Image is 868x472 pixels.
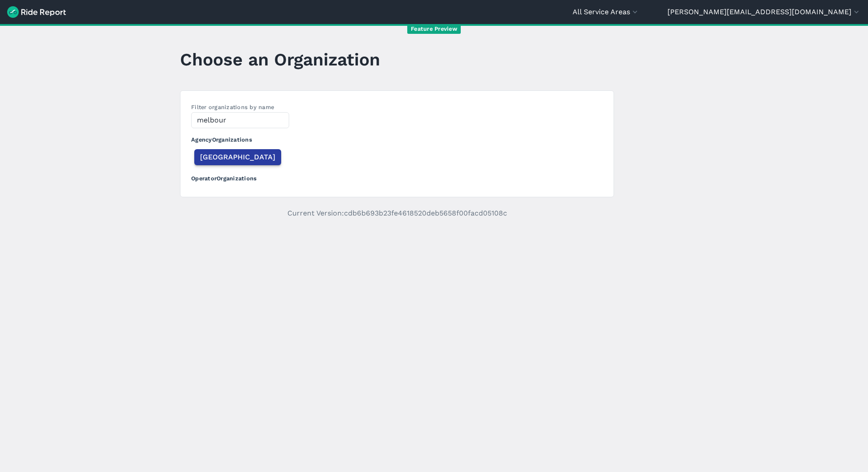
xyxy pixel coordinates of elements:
[191,128,603,147] h3: Agency Organizations
[191,167,603,186] h3: Operator Organizations
[7,6,66,18] img: Ride Report
[407,24,461,34] span: Feature Preview
[667,7,861,17] button: [PERSON_NAME][EMAIL_ADDRESS][DOMAIN_NAME]
[200,152,275,163] span: [GEOGRAPHIC_DATA]
[194,149,281,165] button: [GEOGRAPHIC_DATA]
[191,112,289,128] input: Filter by name
[180,47,380,72] h1: Choose an Organization
[180,208,614,219] p: Current Version: cdb6b693b23fe4618520deb5658f00facd05108c
[191,104,274,110] label: Filter organizations by name
[573,7,639,17] button: All Service Areas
